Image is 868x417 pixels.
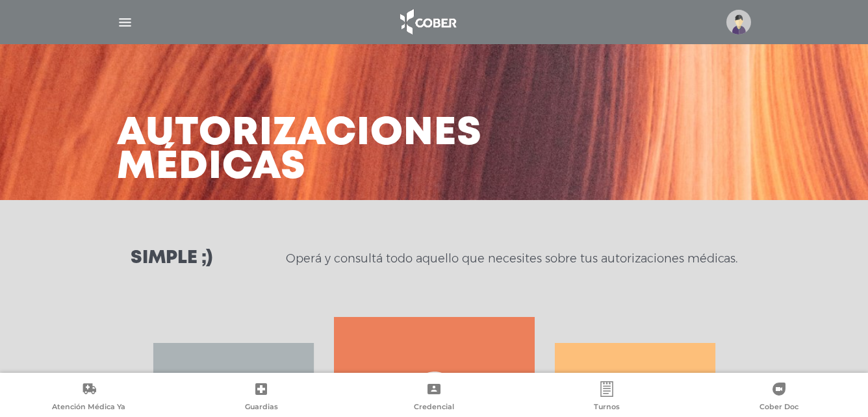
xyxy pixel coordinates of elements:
[726,10,751,34] img: profile-placeholder.svg
[52,402,125,414] span: Atención Médica Ya
[117,14,133,31] img: Cober_menu-lines-white.svg
[393,6,461,38] img: logo_cober_home-white.png
[131,249,212,268] h3: Simple ;)
[520,381,693,414] a: Turnos
[348,381,520,414] a: Credencial
[245,402,278,414] span: Guardias
[175,381,348,414] a: Guardias
[594,402,620,414] span: Turnos
[414,402,454,414] span: Credencial
[286,251,737,266] p: Operá y consultá todo aquello que necesites sobre tus autorizaciones médicas.
[117,117,482,184] h3: Autorizaciones médicas
[759,402,798,414] span: Cober Doc
[693,381,865,414] a: Cober Doc
[3,381,175,414] a: Atención Médica Ya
